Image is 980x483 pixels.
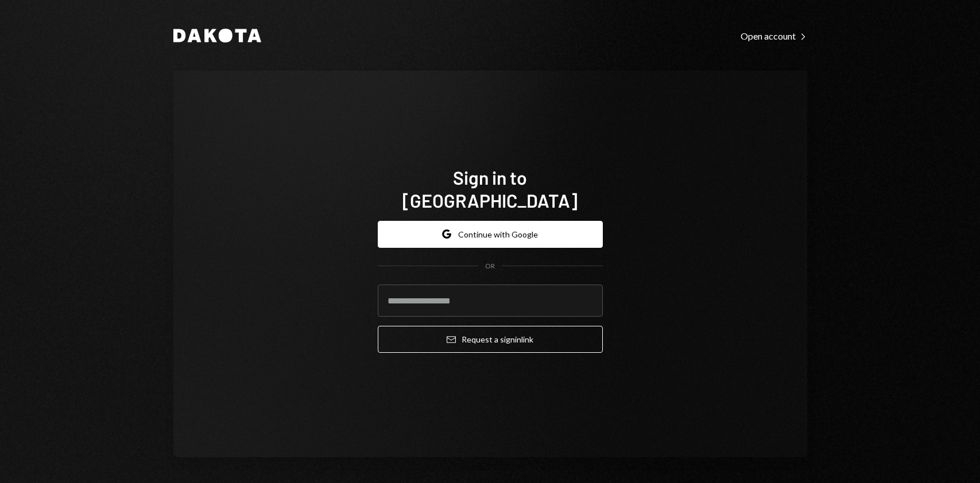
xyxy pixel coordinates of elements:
h1: Sign in to [GEOGRAPHIC_DATA] [378,166,603,212]
div: OR [485,262,495,271]
a: Open account [741,29,807,42]
div: Open account [741,30,807,42]
button: Request a signinlink [378,326,603,353]
button: Continue with Google [378,221,603,248]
